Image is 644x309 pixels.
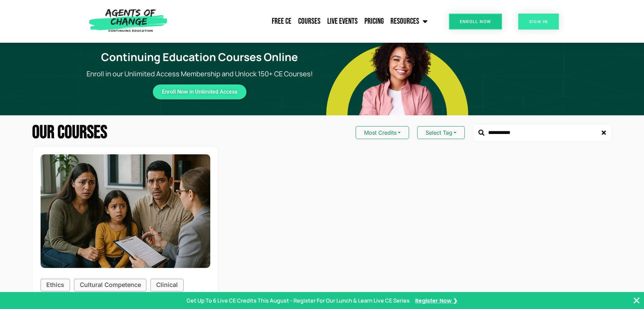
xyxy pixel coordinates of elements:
[41,154,210,268] img: Supporting Clients Facing Political Anxiety and Immigration Fears (2 Cultural Competency CE Credit)
[518,14,559,30] a: SIGN IN
[415,296,457,305] a: Register Now ❯
[171,13,431,30] nav: Menu
[77,69,322,79] p: Enroll in our Unlimited Access Membership and Unlock 150+ CE Courses!
[295,13,324,30] a: Courses
[324,13,361,30] a: Live Events
[46,281,64,290] p: Ethics
[81,51,318,63] h1: Continuing Education Courses Online
[156,281,178,290] p: Clinical
[387,13,431,30] a: Resources
[529,19,548,24] span: SIGN IN
[633,296,641,305] button: Close Banner
[268,13,295,30] a: Free CE
[361,13,387,30] a: Pricing
[32,123,107,142] h2: Our Courses
[460,19,491,24] span: Enroll Now
[356,126,409,139] button: Most Credits
[449,14,502,30] a: Enroll Now
[417,126,465,139] button: Select Tag
[187,296,410,305] p: Get Up To 6 Live CE Credits This August - Register For Our Lunch & Learn Live CE Series
[162,90,237,94] span: Enroll Now in Unlimited Access
[80,281,141,290] p: Cultural Competence
[153,84,246,99] a: Enroll Now in Unlimited Access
